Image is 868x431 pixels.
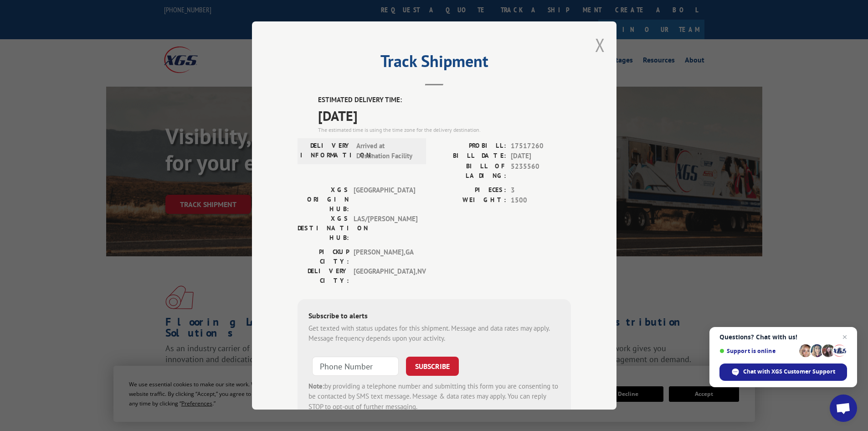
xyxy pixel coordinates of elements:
[743,368,835,376] span: Chat with XGS Customer Support
[830,395,857,422] div: Open chat
[511,151,571,161] span: [DATE]
[719,333,847,341] span: Questions? Chat with us!
[511,185,571,196] span: 3
[308,381,560,412] div: by providing a telephone number and submitting this form you are consenting to be contacted by SM...
[839,332,850,343] span: Close chat
[308,310,560,323] div: Subscribe to alerts
[354,266,415,286] span: [GEOGRAPHIC_DATA] , NV
[318,126,571,134] div: The estimated time is using the time zone for the delivery destination.
[300,141,352,161] label: DELIVERY INFORMATION:
[719,363,847,381] div: Chat with XGS Customer Support
[354,247,415,266] span: [PERSON_NAME] , GA
[298,214,349,243] label: XGS DESTINATION HUB:
[318,105,571,126] span: [DATE]
[298,247,349,266] label: PICKUP CITY:
[312,357,399,376] input: Phone Number
[298,55,571,72] h2: Track Shipment
[298,266,349,286] label: DELIVERY CITY:
[356,141,418,161] span: Arrived at Destination Facility
[434,185,506,196] label: PIECES:
[434,195,506,206] label: WEIGHT:
[308,382,324,390] strong: Note:
[511,195,571,206] span: 1500
[354,185,415,214] span: [GEOGRAPHIC_DATA]
[308,323,560,344] div: Get texted with status updates for this shipment. Message and data rates may apply. Message frequ...
[719,348,796,354] span: Support is online
[298,185,349,214] label: XGS ORIGIN HUB:
[406,357,459,376] button: SUBSCRIBE
[434,151,506,161] label: BILL DATE:
[434,141,506,151] label: PROBILL:
[354,214,415,243] span: LAS/[PERSON_NAME]
[595,33,605,57] button: Close modal
[511,161,571,181] span: 5235560
[434,161,506,181] label: BILL OF LADING:
[511,141,571,151] span: 17517260
[318,95,571,105] label: ESTIMATED DELIVERY TIME:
